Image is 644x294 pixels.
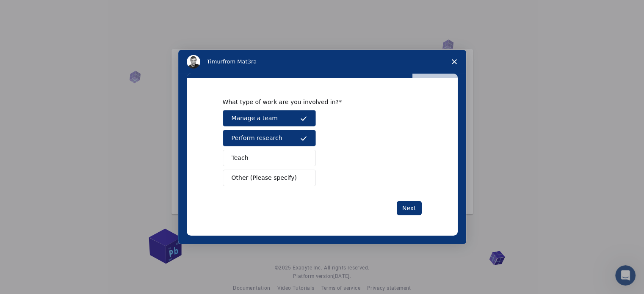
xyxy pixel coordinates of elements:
[232,114,278,123] span: Manage a team
[442,50,466,74] span: Close survey
[232,154,249,162] span: Teach
[223,150,316,166] button: Teach
[223,130,316,146] button: Perform research
[207,58,223,65] span: Timur
[17,6,47,14] span: Support
[223,58,257,65] span: from Mat3ra
[223,98,409,106] div: What type of work are you involved in?
[223,110,316,126] button: Manage a team
[232,134,282,143] span: Perform research
[223,170,316,186] button: Other (Please specify)
[232,173,297,182] span: Other (Please specify)
[397,201,422,215] button: Next
[187,55,200,69] img: Profile image for Timur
